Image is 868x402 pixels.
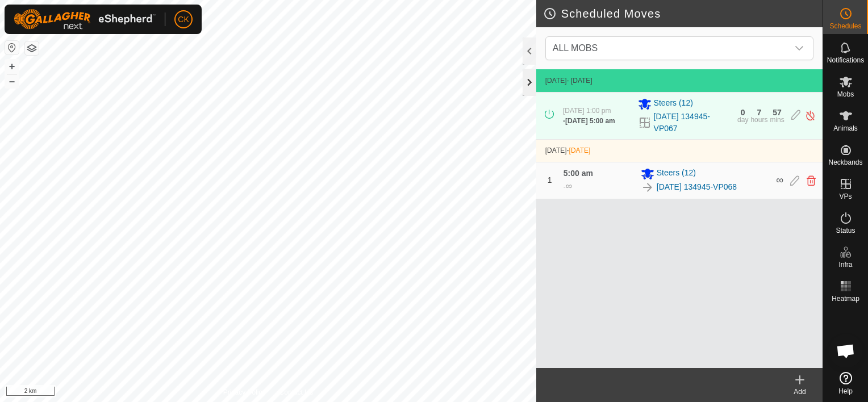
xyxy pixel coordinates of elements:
a: Privacy Policy [223,387,266,397]
img: To [641,181,654,194]
span: Help [838,388,853,395]
span: VPs [839,193,852,200]
span: Status [836,227,855,234]
span: Infra [838,261,852,268]
div: hours [750,116,767,123]
div: Add [777,387,823,397]
div: mins [770,116,784,123]
a: Contact Us [279,387,313,397]
span: Neckbands [828,159,862,166]
button: – [5,74,19,88]
div: 7 [757,108,762,116]
h2: Scheduled Moves [543,7,823,20]
div: 0 [741,108,745,116]
a: [DATE] 134945-VP068 [657,181,737,193]
span: Schedules [829,23,861,30]
span: [DATE] [545,146,567,154]
div: - [563,116,615,126]
span: Heatmap [832,295,859,302]
div: Open chat [829,334,863,368]
span: Animals [833,125,858,132]
span: ALL MOBS [553,43,598,53]
span: 5:00 am [564,169,593,178]
span: 1 [548,175,552,185]
img: Turn off schedule move [805,110,816,122]
div: dropdown trigger [788,37,811,60]
button: + [5,60,19,73]
a: [DATE] 134945-VP067 [654,111,731,135]
span: CK [178,14,189,26]
span: Notifications [827,57,864,64]
span: [DATE] 1:00 pm [563,107,611,115]
div: - [564,179,572,193]
span: [DATE] 5:00 am [565,117,615,125]
span: Steers (12) [657,167,696,181]
a: Help [823,367,868,399]
span: - [567,146,591,154]
div: 57 [773,108,782,116]
span: [DATE] [545,77,567,85]
div: day [737,116,748,123]
button: Map Layers [25,41,39,55]
span: Mobs [837,91,854,98]
span: Steers (12) [654,97,693,111]
span: - [DATE] [567,77,592,85]
button: Reset Map [5,41,19,55]
img: Gallagher Logo [14,9,156,30]
span: ALL MOBS [548,37,788,60]
span: ∞ [566,181,572,191]
span: [DATE] [569,146,591,154]
span: ∞ [776,174,783,186]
